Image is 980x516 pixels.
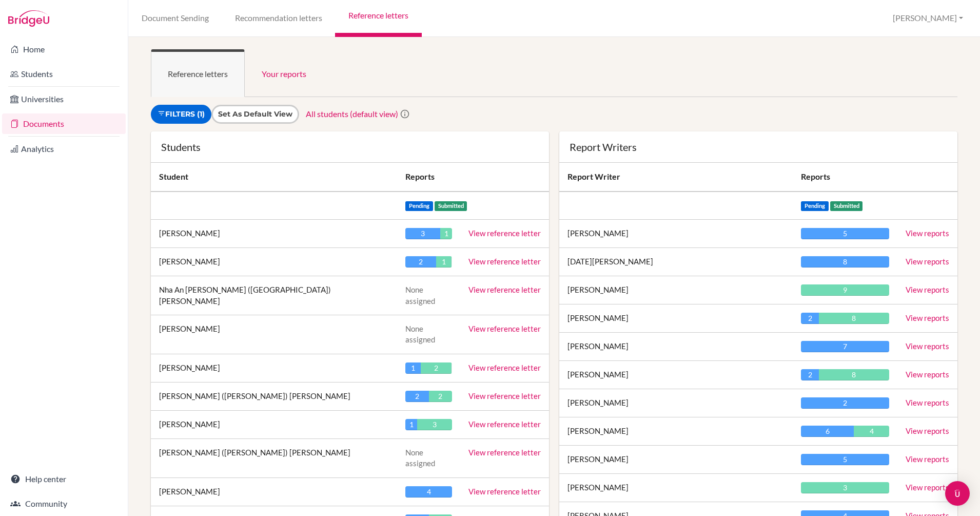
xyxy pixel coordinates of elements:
[421,362,452,374] div: 2
[801,426,854,437] div: 6
[801,341,889,352] div: 7
[151,220,397,248] td: [PERSON_NAME]
[2,113,126,134] a: Documents
[819,369,889,380] div: 8
[2,469,126,489] a: Help center
[429,391,452,402] div: 2
[151,315,397,354] td: [PERSON_NAME]
[830,201,863,211] span: Submitted
[397,163,549,192] th: Reports
[801,256,889,267] div: 8
[854,426,889,437] div: 4
[405,391,428,402] div: 2
[793,163,897,192] th: Reports
[2,139,126,159] a: Analytics
[405,324,435,344] span: None assigned
[559,276,793,304] td: [PERSON_NAME]
[906,398,949,407] a: View reports
[801,454,889,465] div: 5
[468,228,541,238] a: View reference letter
[405,362,421,374] div: 1
[151,276,397,315] td: Nha An [PERSON_NAME] ([GEOGRAPHIC_DATA]) [PERSON_NAME]
[306,109,398,119] a: All students (default view)
[151,248,397,276] td: [PERSON_NAME]
[801,228,889,239] div: 5
[801,201,829,211] span: Pending
[151,410,397,438] td: [PERSON_NAME]
[468,324,541,333] a: View reference letter
[436,256,452,267] div: 1
[559,361,793,389] td: [PERSON_NAME]
[559,389,793,417] td: [PERSON_NAME]
[245,49,323,97] a: Your reports
[151,354,397,382] td: [PERSON_NAME]
[906,257,949,266] a: View reports
[801,313,818,324] div: 2
[151,382,397,410] td: [PERSON_NAME] ([PERSON_NAME]) [PERSON_NAME]
[819,313,889,324] div: 8
[945,481,970,506] div: Open Intercom Messenger
[468,285,541,294] a: View reference letter
[468,487,541,496] a: View reference letter
[151,49,245,97] a: Reference letters
[906,454,949,464] a: View reports
[151,477,397,506] td: [PERSON_NAME]
[405,228,440,239] div: 3
[468,257,541,266] a: View reference letter
[468,363,541,372] a: View reference letter
[559,248,793,276] td: [DATE][PERSON_NAME]
[906,370,949,379] a: View reports
[468,419,541,429] a: View reference letter
[801,369,818,380] div: 2
[906,313,949,322] a: View reports
[906,341,949,351] a: View reports
[801,482,889,493] div: 3
[405,448,435,468] span: None assigned
[906,483,949,492] a: View reports
[906,285,949,294] a: View reports
[435,201,467,211] span: Submitted
[2,89,126,109] a: Universities
[151,163,397,192] th: Student
[570,142,947,152] div: Report Writers
[405,419,417,430] div: 1
[2,493,126,514] a: Community
[559,474,793,502] td: [PERSON_NAME]
[468,448,541,457] a: View reference letter
[405,201,433,211] span: Pending
[405,285,435,305] span: None assigned
[559,163,793,192] th: Report Writer
[8,10,49,27] img: Bridge-U
[405,256,436,267] div: 2
[559,446,793,474] td: [PERSON_NAME]
[218,109,292,120] input: Set as default view
[906,228,949,238] a: View reports
[161,142,539,152] div: Students
[2,39,126,60] a: Home
[906,426,949,435] a: View reports
[559,304,793,333] td: [PERSON_NAME]
[801,284,889,296] div: 9
[559,220,793,248] td: [PERSON_NAME]
[151,105,211,124] a: Filters (1)
[468,391,541,400] a: View reference letter
[559,333,793,361] td: [PERSON_NAME]
[888,9,968,28] button: [PERSON_NAME]
[405,486,452,498] div: 4
[559,417,793,446] td: [PERSON_NAME]
[2,64,126,84] a: Students
[440,228,452,239] div: 1
[417,419,452,430] div: 3
[801,397,889,409] div: 2
[151,438,397,477] td: [PERSON_NAME] ([PERSON_NAME]) [PERSON_NAME]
